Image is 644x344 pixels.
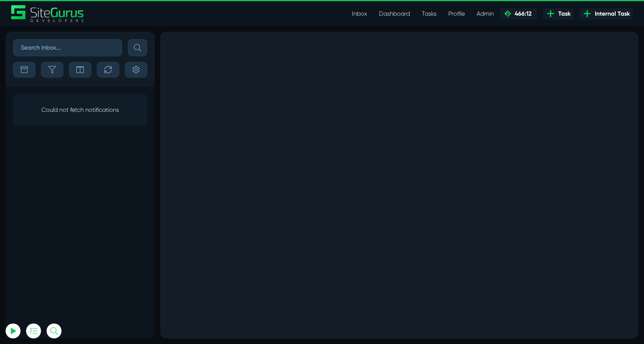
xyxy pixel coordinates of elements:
span: 466:12 [512,10,531,17]
span: Task [555,9,571,18]
p: Could not fetch notifications [13,94,147,126]
a: Profile [442,6,471,21]
a: SiteGurus [11,5,84,22]
a: Internal Task [580,8,633,19]
a: 466:12 [500,8,537,19]
img: Sitegurus Logo [11,5,84,22]
a: Task [543,8,574,19]
span: Internal Task [592,9,630,18]
a: Tasks [416,6,442,21]
a: Inbox [346,6,373,21]
input: Search Inbox... [13,39,122,56]
a: Admin [471,6,500,21]
a: Dashboard [373,6,416,21]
